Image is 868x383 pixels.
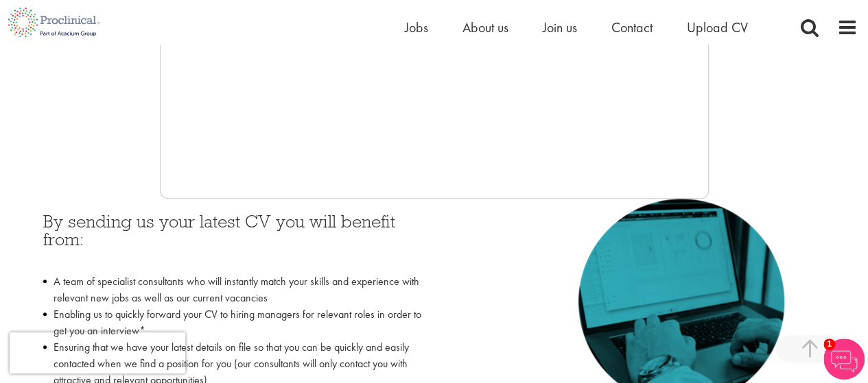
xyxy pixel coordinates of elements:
[405,18,428,36] a: Jobs
[687,18,748,36] a: Upload CV
[10,332,185,373] iframe: reCAPTCHA
[543,18,577,36] a: Join us
[823,338,865,380] img: Chatbot
[462,18,508,36] a: About us
[43,273,424,306] li: A team of specialist consultants who will instantly match your skills and experience with relevan...
[823,338,835,350] span: 1
[611,18,653,36] a: Contact
[43,212,424,267] h3: By sending us your latest CV you will benefit from:
[43,306,424,339] li: Enabling us to quickly forward your CV to hiring managers for relevant roles in order to get you ...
